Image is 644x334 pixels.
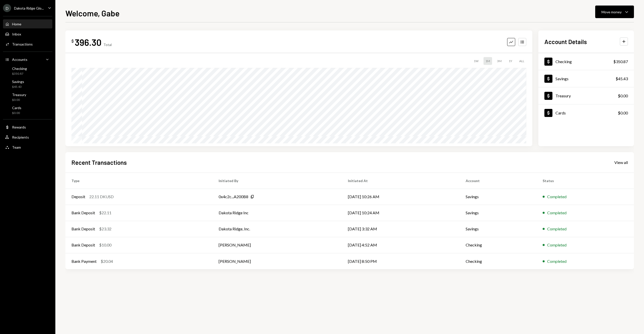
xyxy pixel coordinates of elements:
[537,173,634,189] th: Status
[460,253,537,269] td: Checking
[213,173,342,189] th: Initiated By
[342,253,460,269] td: [DATE] 8:50 PM
[3,39,52,49] a: Transactions
[71,158,127,166] h2: Recent Transactions
[12,93,26,97] div: Treasury
[71,258,97,264] div: Bank Payment
[3,104,52,116] a: Cards$0.00
[538,70,634,87] a: Savings$45.43
[12,72,27,76] div: $350.87
[89,194,114,200] div: 22.11 DKUSD
[601,9,622,15] div: Move money
[507,57,514,65] div: 1Y
[495,57,504,65] div: 3M
[12,98,26,102] div: $0.00
[3,19,52,28] a: Home
[618,93,628,99] div: $0.00
[544,37,587,46] h2: Account Details
[12,85,24,89] div: $45.43
[547,210,567,216] div: Completed
[14,6,44,10] div: Dakota Ridge Glo...
[75,36,101,48] div: 396.30
[12,79,24,84] div: Savings
[595,6,634,18] button: Move money
[12,106,21,110] div: Cards
[3,78,52,90] a: Savings$45.43
[12,111,21,115] div: $0.00
[342,189,460,205] td: [DATE] 10:26 AM
[3,55,52,64] a: Accounts
[460,221,537,237] td: Savings
[71,38,74,44] div: $
[547,242,567,248] div: Completed
[213,253,342,269] td: [PERSON_NAME]
[555,110,566,115] div: Cards
[460,189,537,205] td: Savings
[12,135,29,139] div: Recipients
[613,59,628,65] div: $350.87
[65,173,213,189] th: Type
[101,258,113,264] div: $20.04
[342,237,460,253] td: [DATE] 4:52 AM
[547,194,567,200] div: Completed
[12,125,26,129] div: Rewards
[71,194,85,200] div: Deposit
[3,143,52,152] a: Team
[12,22,21,26] div: Home
[3,122,52,132] a: Rewards
[3,91,52,103] a: Treasury$0.00
[342,173,460,189] th: Initiated At
[342,205,460,221] td: [DATE] 10:24 AM
[547,258,567,264] div: Completed
[538,87,634,104] a: Treasury$0.00
[460,173,537,189] th: Account
[213,205,342,221] td: Dakota Ridge Inc
[538,104,634,121] a: Cards$0.00
[71,210,95,216] div: Bank Deposit
[614,160,628,165] div: View all
[99,242,111,248] div: $10.00
[99,226,111,232] div: $23.32
[342,221,460,237] td: [DATE] 3:32 AM
[71,226,95,232] div: Bank Deposit
[3,29,52,38] a: Inbox
[3,133,52,142] a: Recipients
[213,221,342,237] td: Dakota Ridge, Inc.
[3,4,11,12] div: D
[219,194,248,200] div: 0x4c2c...A200B8
[65,8,119,18] h1: Welcome, Gabe
[555,76,569,81] div: Savings
[103,43,112,47] div: Total
[555,59,572,64] div: Checking
[618,110,628,116] div: $0.00
[460,205,537,221] td: Savings
[71,242,95,248] div: Bank Deposit
[12,57,27,62] div: Accounts
[99,210,111,216] div: $22.11
[213,237,342,253] td: [PERSON_NAME]
[472,57,480,65] div: 1W
[3,65,52,77] a: Checking$350.87
[616,76,628,82] div: $45.43
[555,93,571,98] div: Treasury
[12,32,21,36] div: Inbox
[517,57,526,65] div: ALL
[12,145,21,149] div: Team
[547,226,567,232] div: Completed
[484,57,492,65] div: 1M
[460,237,537,253] td: Checking
[538,53,634,70] a: Checking$350.87
[614,159,628,165] a: View all
[12,66,27,71] div: Checking
[12,42,33,46] div: Transactions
